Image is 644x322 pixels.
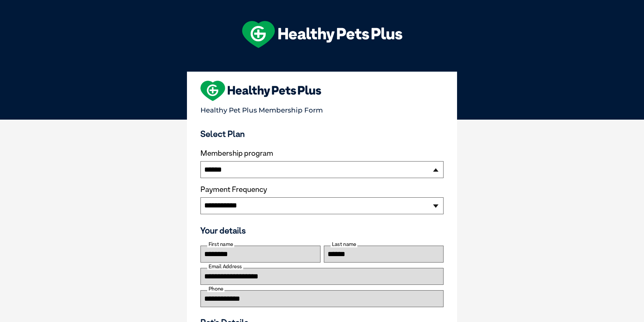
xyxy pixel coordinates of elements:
label: Membership program [200,149,444,158]
h3: Your details [200,225,444,236]
label: Last name [331,241,357,247]
label: First name [207,241,234,247]
img: hpp-logo-landscape-green-white.png [242,21,402,48]
label: Phone [207,286,224,292]
label: Payment Frequency [200,185,267,194]
img: heart-shape-hpp-logo-large.png [200,81,321,101]
h3: Select Plan [200,129,444,139]
label: Email Address [207,264,243,270]
p: Healthy Pet Plus Membership Form [200,103,444,114]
